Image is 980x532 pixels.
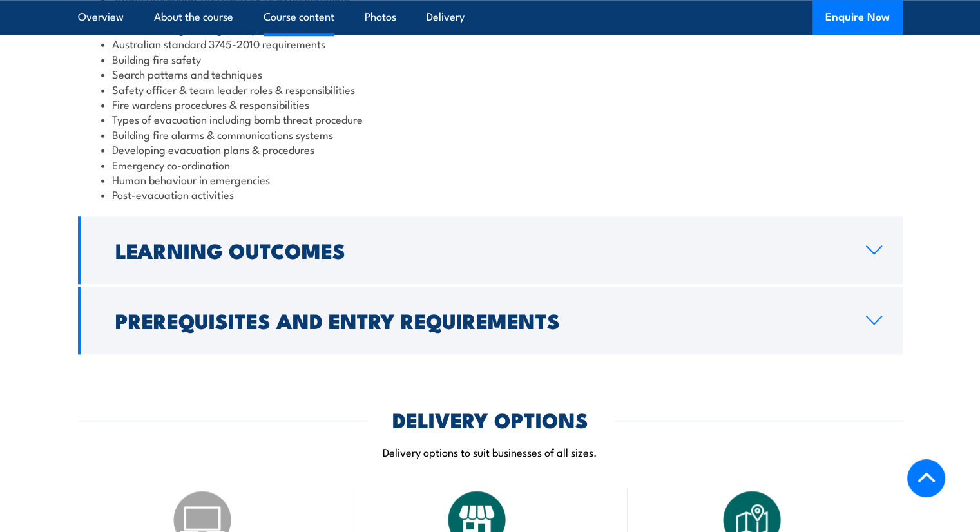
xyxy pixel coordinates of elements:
li: Fire wardens procedures & responsibilities [101,97,879,111]
li: Developing evacuation plans & procedures [101,142,879,157]
li: Types of evacuation including bomb threat procedure [101,111,879,126]
a: Prerequisites and Entry Requirements [78,287,903,354]
li: Post-evacuation activities [101,187,879,202]
li: Building fire safety [101,52,879,66]
h2: DELIVERY OPTIONS [392,410,588,428]
li: Human behaviour in emergencies [101,172,879,187]
p: Delivery options to suit businesses of all sizes. [78,444,903,459]
h2: Learning Outcomes [115,241,845,259]
li: Building fire alarms & communications systems [101,127,879,142]
li: Search patterns and techniques [101,66,879,81]
li: Safety officer & team leader roles & responsibilities [101,82,879,97]
h2: Prerequisites and Entry Requirements [115,311,845,329]
li: Australian standard 3745-2010 requirements [101,36,879,51]
li: Emergency co-ordination [101,157,879,172]
a: Learning Outcomes [78,216,903,284]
